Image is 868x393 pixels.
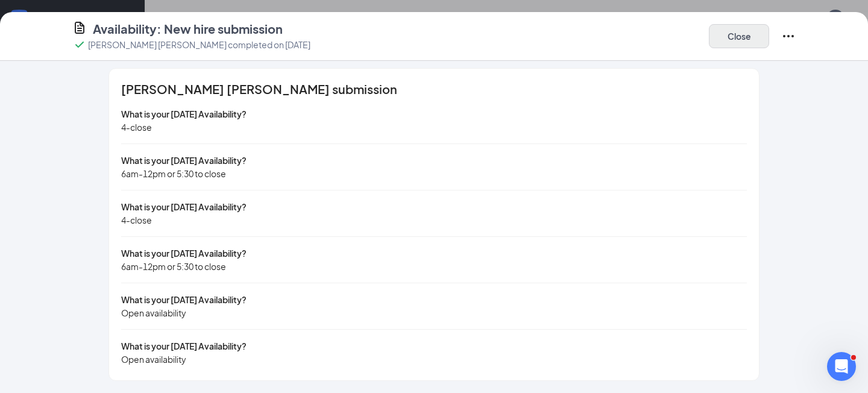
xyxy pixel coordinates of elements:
[121,122,152,133] span: 4-close
[121,307,186,318] span: Open availability
[121,215,152,225] span: 4-close
[121,341,247,351] span: What is your [DATE] Availability?
[121,248,247,259] span: What is your [DATE] Availability?
[121,294,247,305] span: What is your [DATE] Availability?
[121,83,397,95] span: [PERSON_NAME] [PERSON_NAME] submission
[72,37,87,52] svg: Checkmark
[121,108,247,119] span: What is your [DATE] Availability?
[121,201,247,212] span: What is your [DATE] Availability?
[781,29,796,43] svg: Ellipses
[121,261,226,272] span: 6am-12pm or 5:30 to close
[121,155,247,166] span: What is your [DATE] Availability?
[827,352,856,381] iframe: Intercom live chat
[93,20,283,37] h4: Availability: New hire submission
[709,24,769,48] button: Close
[121,354,186,365] span: Open availability
[88,39,310,51] p: [PERSON_NAME] [PERSON_NAME] completed on [DATE]
[121,168,226,179] span: 6am-12pm or 5:30 to close
[72,20,87,35] svg: CustomFormIcon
